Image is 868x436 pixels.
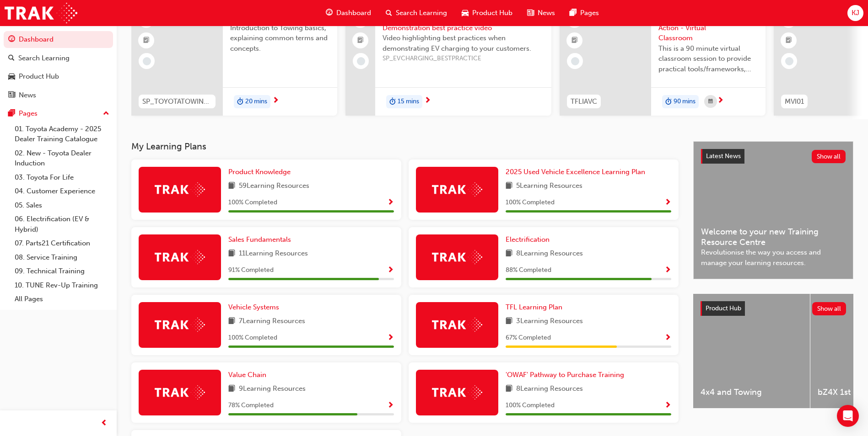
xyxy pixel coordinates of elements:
span: Welcome to your new Training Resource Centre [701,227,846,247]
span: SP_TOYOTATOWING_0424 [142,96,212,107]
span: book-icon [506,383,512,395]
span: Show Progress [664,334,671,342]
a: 05. Sales [11,198,113,213]
img: Trak [432,385,482,399]
a: Vehicle Systems [228,302,283,313]
img: Trak [155,182,205,197]
span: pages-icon [8,110,15,118]
span: booktick-icon [143,35,150,47]
span: Value Chain [228,371,266,379]
span: SP_EVCHARGING_BESTPRACTICE [383,53,544,64]
a: 4x4 and Towing [693,294,810,408]
span: Vehicle Systems [228,303,279,311]
span: 15 mins [398,96,419,107]
span: 90 mins [674,96,695,107]
span: learningRecordVerb_NONE-icon [143,57,151,65]
a: news-iconNews [520,4,562,22]
span: book-icon [228,181,235,192]
button: Show Progress [387,197,394,208]
button: Show Progress [387,332,394,344]
span: 9 Learning Resources [239,383,306,395]
span: 2025 Used Vehicle Excellence Learning Plan [506,168,645,176]
a: All Pages [11,292,113,306]
span: book-icon [506,316,512,327]
span: Pages [580,8,599,18]
a: Trak [5,3,77,23]
button: DashboardSearch LearningProduct HubNews [4,29,113,105]
span: learningRecordVerb_NONE-icon [571,57,579,65]
span: car-icon [8,73,15,81]
a: 0TFLIAVCToyota For Life In Action - Virtual ClassroomThis is a 90 minute virtual classroom sessio... [560,5,766,116]
a: 'OWAF' Pathway to Purchase Training [506,370,628,380]
span: KJ [852,8,859,18]
span: car-icon [462,7,469,19]
a: 09. Technical Training [11,264,113,278]
span: duration-icon [389,96,396,108]
a: Value Chain [228,370,270,380]
span: Show Progress [387,334,394,342]
span: 88 % Completed [506,265,551,276]
span: MVI01 [785,96,804,107]
span: booktick-icon [357,35,364,47]
a: News [4,87,113,104]
span: book-icon [506,248,512,260]
span: TFLIAVC [571,96,597,107]
span: learningRecordVerb_NONE-icon [357,57,365,65]
span: learningRecordVerb_NONE-icon [785,57,793,65]
button: Pages [4,105,113,122]
a: Search Learning [4,50,113,67]
img: Trak [432,250,482,264]
span: Electrification [506,235,550,244]
span: duration-icon [237,96,243,108]
span: Show Progress [387,266,394,275]
span: Video highlighting best practices when demonstrating EV charging to your customers. [383,33,544,53]
span: 59 Learning Resources [239,181,309,192]
div: Open Intercom Messenger [837,405,859,427]
button: Show Progress [664,265,671,276]
span: 20 mins [245,96,267,107]
a: Product HubShow all [701,301,846,316]
button: Show Progress [664,197,671,208]
a: Product Hub [4,68,113,85]
img: Trak [432,318,482,332]
div: Product Hub [19,71,59,82]
div: Search Learning [18,53,70,64]
a: Latest NewsShow allWelcome to your new Training Resource CentreRevolutionise the way you access a... [693,141,853,279]
span: pages-icon [570,7,577,19]
span: Show Progress [664,199,671,207]
span: 4x4 and Towing [701,387,803,398]
a: SP_TOYOTATOWING_0424Toyota Towing BasicsIntroduction to Towing basics, explaining common terms an... [131,5,337,116]
a: 01. Toyota Academy - 2025 Dealer Training Catalogue [11,122,113,146]
button: Show Progress [387,265,394,276]
span: News [538,8,555,18]
span: news-icon [527,7,534,19]
a: 06. Electrification (EV & Hybrid) [11,212,113,236]
span: next-icon [717,97,724,105]
button: Show Progress [664,400,671,411]
span: up-icon [103,108,109,120]
span: This is a 90 minute virtual classroom session to provide practical tools/frameworks, behaviours a... [658,43,758,74]
span: 100 % Completed [228,333,277,343]
span: 7 Learning Resources [239,316,305,327]
img: Trak [155,385,205,399]
span: 8 Learning Resources [516,383,583,395]
span: guage-icon [8,36,15,44]
span: 5 Learning Resources [516,181,582,192]
span: 100 % Completed [506,400,555,411]
a: search-iconSearch Learning [378,4,454,22]
span: Show Progress [664,402,671,410]
img: Trak [155,318,205,332]
button: Show all [812,302,846,315]
span: 67 % Completed [506,333,551,343]
button: Show Progress [387,400,394,411]
span: Product Hub [706,304,741,312]
span: 78 % Completed [228,400,274,411]
a: Dashboard [4,31,113,48]
img: Trak [432,182,482,197]
button: Show all [812,150,846,163]
span: Toyota For Life In Action - Virtual Classroom [658,12,758,43]
span: 'OWAF' Pathway to Purchase Training [506,371,624,379]
span: book-icon [228,383,235,395]
span: Show Progress [387,199,394,207]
